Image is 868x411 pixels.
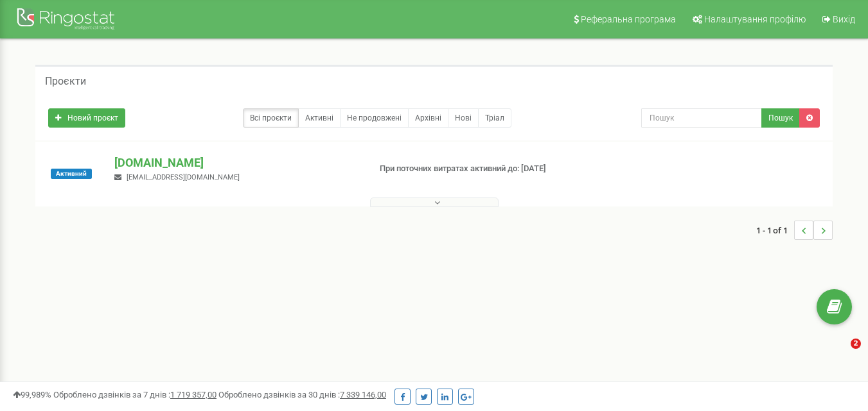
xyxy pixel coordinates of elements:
u: 7 339 146,00 [340,390,386,399]
a: Архівні [408,108,448,128]
input: Пошук [641,108,762,128]
span: Оброблено дзвінків за 7 днів : [53,390,217,399]
h5: Проєкти [45,76,86,87]
a: Нові [448,108,479,128]
span: Оброблено дзвінків за 30 днів : [218,390,386,399]
span: 99,989% [13,390,51,399]
span: 1 - 1 of 1 [756,221,794,240]
p: [DOMAIN_NAME] [114,155,359,171]
span: 2 [851,339,861,349]
span: Реферальна програма [581,14,676,24]
span: [EMAIL_ADDRESS][DOMAIN_NAME] [127,173,240,181]
nav: ... [756,208,833,253]
a: Новий проєкт [48,108,125,128]
a: Тріал [478,108,511,128]
span: Активний [51,169,92,179]
span: Налаштування профілю [704,14,806,24]
a: Активні [298,108,341,128]
u: 1 719 357,00 [170,390,217,399]
a: Не продовжені [340,108,409,128]
button: Пошук [761,108,800,128]
span: Вихід [833,14,855,24]
p: При поточних витратах активний до: [DATE] [380,163,558,175]
iframe: Intercom live chat [824,339,855,369]
a: Всі проєкти [243,108,299,128]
